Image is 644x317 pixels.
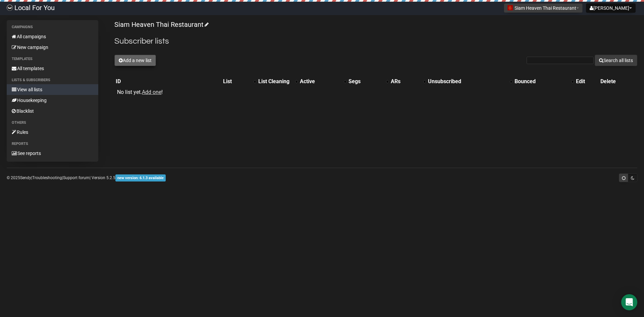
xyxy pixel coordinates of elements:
[427,77,513,86] th: Unsubscribed: No sort applied, activate to apply an ascending sort
[7,55,98,63] li: Templates
[300,78,340,85] div: Active
[586,3,636,13] button: [PERSON_NAME]
[114,77,221,86] th: ID: No sort applied, sorting is disabled
[389,77,427,86] th: ARs: No sort applied, activate to apply an ascending sort
[7,106,98,116] a: Blacklist
[513,77,575,86] th: Bounced: No sort applied, activate to apply an ascending sort
[223,78,250,85] div: List
[116,78,220,85] div: ID
[7,127,98,138] a: Rules
[222,77,257,86] th: List: No sort applied, activate to apply an ascending sort
[599,77,637,86] th: Delete: No sort applied, sorting is disabled
[7,119,98,127] li: Others
[347,77,389,86] th: Segs: No sort applied, activate to apply an ascending sort
[428,78,506,85] div: Unsubscribed
[258,78,292,85] div: List Cleaning
[7,76,98,84] li: Lists & subscribers
[348,78,383,85] div: Segs
[299,77,347,86] th: Active: No sort applied, activate to apply an ascending sort
[391,78,420,85] div: ARs
[515,78,568,85] div: Bounced
[7,140,98,148] li: Reports
[575,77,599,86] th: Edit: No sort applied, sorting is disabled
[63,175,90,180] a: Support forum
[7,95,98,106] a: Housekeeping
[7,31,98,42] a: All campaigns
[621,294,637,310] div: Open Intercom Messenger
[114,55,156,66] button: Add a new list
[114,86,221,98] td: No list yet. !
[114,20,208,29] a: Siam Heaven Thai Restaurant
[142,89,161,95] a: Add one
[7,23,98,31] li: Campaigns
[115,175,166,180] a: new version: 6.1.3 available
[115,174,166,181] span: new version: 6.1.3 available
[20,175,31,180] a: Sendy
[7,148,98,159] a: See reports
[257,77,299,86] th: List Cleaning: No sort applied, activate to apply an ascending sort
[7,63,98,74] a: All templates
[600,78,636,85] div: Delete
[7,42,98,53] a: New campaign
[7,84,98,95] a: View all lists
[507,5,513,10] img: 985.png
[576,78,598,85] div: Edit
[7,5,13,11] img: d61d2441668da63f2d83084b75c85b29
[595,55,637,66] button: Search all lists
[7,174,166,181] p: © 2025 | | | Version 5.2.5
[504,3,583,13] button: Siam Heaven Thai Restaurant
[32,175,62,180] a: Troubleshooting
[114,35,637,47] h2: Subscriber lists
